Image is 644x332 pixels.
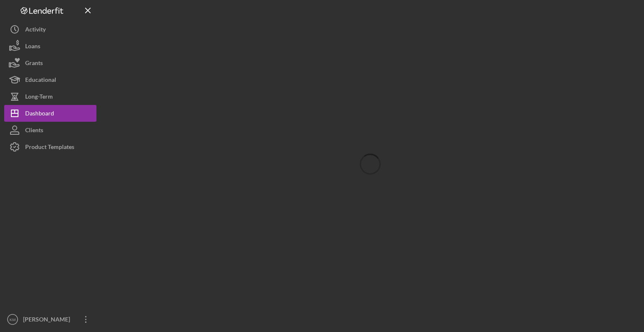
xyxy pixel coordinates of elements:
div: Loans [25,38,40,57]
button: Dashboard [4,105,96,122]
button: Clients [4,122,96,139]
button: Loans [4,38,96,55]
button: Long-Term [4,88,96,105]
div: Product Templates [25,139,74,157]
div: Grants [25,55,43,73]
div: Activity [25,21,46,40]
div: Clients [25,122,43,141]
button: Activity [4,21,96,38]
button: Educational [4,71,96,88]
div: [PERSON_NAME] [21,311,75,330]
button: Product Templates [4,139,96,155]
div: Dashboard [25,105,54,124]
div: Educational [25,71,56,90]
div: Long-Term [25,88,53,107]
text: KM [10,317,16,322]
button: KM[PERSON_NAME] [4,311,96,328]
button: Grants [4,55,96,71]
